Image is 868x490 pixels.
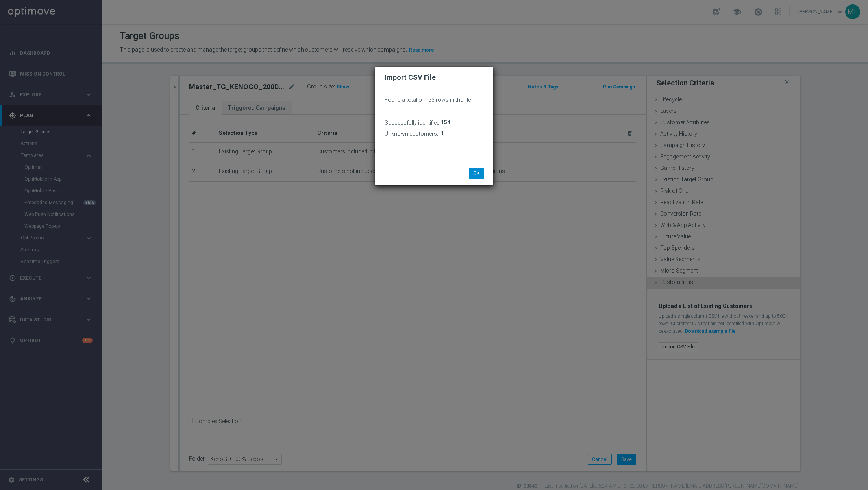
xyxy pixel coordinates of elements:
span: 154 [441,119,450,126]
h2: Import CSV File [385,73,484,82]
h3: Successfully identified: [385,119,441,126]
button: OK [469,168,484,179]
p: Found a total of 155 rows in the file [385,96,484,103]
h3: Unknown customers: [385,130,438,137]
span: 1 [441,130,444,137]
